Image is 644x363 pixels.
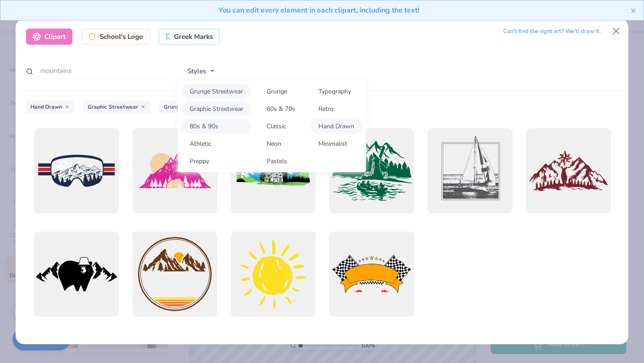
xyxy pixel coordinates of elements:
[182,101,251,116] a: Graphic Streetwear
[178,63,225,80] button: Styles
[258,136,303,151] a: Neon
[310,119,362,134] a: Hand Drawn
[7,5,631,16] div: You can edit every element in each clipart, including the text!
[26,101,74,113] div: Hand Drawn
[159,29,220,45] div: Greek Marks
[503,24,601,39] div: Can’t find the right art? We’ll draw it.
[26,63,169,79] input: Search by name
[258,101,303,116] a: 60s & 70s
[159,101,225,113] div: Grunge Streetwear
[83,101,150,113] div: Graphic Streetwear
[258,119,303,134] a: Classic
[26,29,72,45] div: Clipart
[81,29,150,45] div: School's Logo
[182,119,251,134] a: 80s & 90s
[310,101,362,116] a: Retro
[310,136,362,151] a: Minimalist
[258,154,303,169] a: Pastels
[631,5,637,16] button: close
[310,84,362,99] a: Typography
[182,136,251,151] a: Athletic
[178,80,366,172] div: Styles
[182,84,251,99] a: Grunge Streetwear
[258,84,303,99] a: Grunge
[608,22,625,39] button: Close
[182,154,251,169] a: Preppy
